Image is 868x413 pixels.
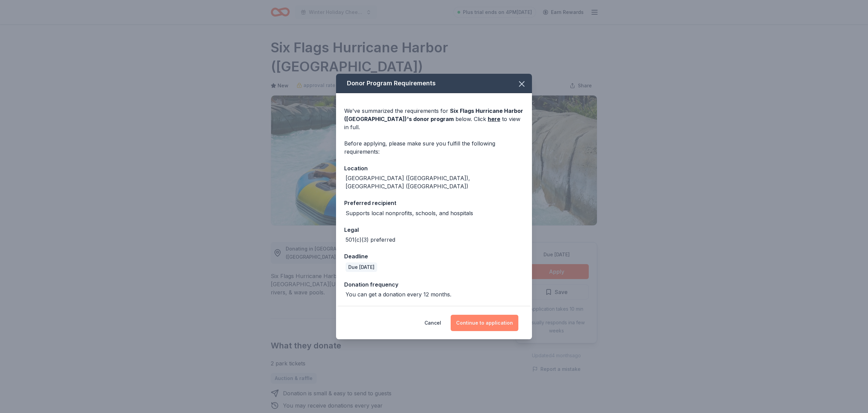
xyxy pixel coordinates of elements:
[344,164,524,173] div: Location
[346,290,451,298] div: You can get a donation every 12 months.
[336,74,532,93] div: Donor Program Requirements
[346,262,377,272] div: Due [DATE]
[344,280,524,289] div: Donation frequency
[346,236,395,244] div: 501(c)(3) preferred
[346,174,524,190] div: [GEOGRAPHIC_DATA] ([GEOGRAPHIC_DATA]), [GEOGRAPHIC_DATA] ([GEOGRAPHIC_DATA])
[344,139,524,156] div: Before applying, please make sure you fulfill the following requirements:
[346,209,473,217] div: Supports local nonprofits, schools, and hospitals
[488,115,500,123] a: here
[344,225,524,234] div: Legal
[344,107,524,131] div: We've summarized the requirements for below. Click to view in full.
[451,315,518,331] button: Continue to application
[344,252,524,261] div: Deadline
[344,199,524,207] div: Preferred recipient
[424,315,441,331] button: Cancel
